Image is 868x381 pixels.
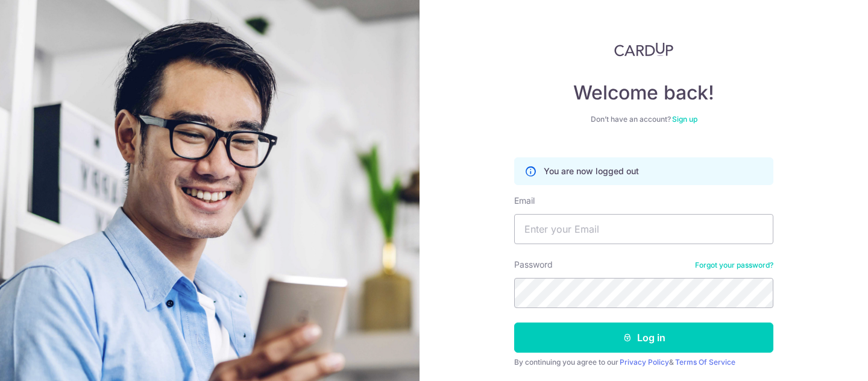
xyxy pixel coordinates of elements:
[514,214,773,244] input: Enter your Email
[514,357,773,367] div: By continuing you agree to our &
[695,260,773,270] a: Forgot your password?
[514,323,773,353] button: Log in
[614,42,673,57] img: CardUp Logo
[514,115,773,124] div: Don’t have an account?
[675,357,735,367] a: Terms Of Service
[672,115,697,124] a: Sign up
[514,259,553,271] label: Password
[544,165,639,177] p: You are now logged out
[514,195,535,207] label: Email
[620,357,669,367] a: Privacy Policy
[514,81,773,105] h4: Welcome back!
